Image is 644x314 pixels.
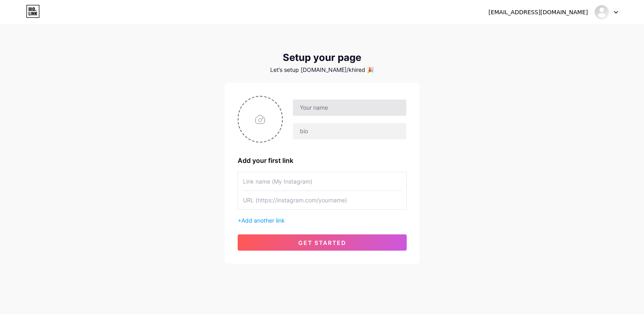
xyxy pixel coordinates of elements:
span: Add another link [241,217,285,224]
button: get started [238,234,407,251]
img: khired [594,4,609,20]
input: Link name (My Instagram) [243,172,401,191]
div: Let’s setup [DOMAIN_NAME]/khired 🎉 [225,67,420,73]
input: URL (https://instagram.com/yourname) [243,191,401,209]
div: Setup your page [225,52,420,63]
div: [EMAIL_ADDRESS][DOMAIN_NAME] [488,8,588,17]
div: + [238,216,407,225]
span: get started [298,239,346,246]
div: Add your first link [238,156,407,165]
input: Your name [293,100,406,116]
input: bio [293,123,406,139]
